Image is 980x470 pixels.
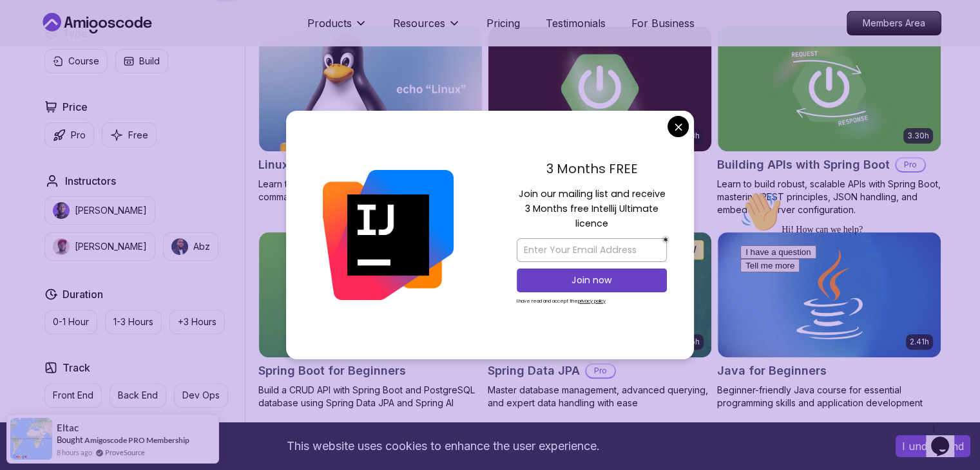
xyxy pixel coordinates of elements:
[44,310,97,334] button: 0-1 Hour
[393,15,461,41] button: Resources
[44,196,155,225] button: instructor img[PERSON_NAME]
[847,12,941,35] p: Members Area
[57,422,79,433] span: Eltac
[717,362,827,380] h2: Java for Beginners
[717,156,890,174] h2: Building APIs with Spring Boot
[105,447,145,458] a: ProveSource
[174,383,228,408] button: Dev Ops
[717,178,941,216] p: Learn to build robust, scalable APIs with Spring Boot, mastering REST principles, JSON handling, ...
[847,11,941,35] a: Members Area
[488,362,580,380] h2: Spring Data JPA
[717,232,941,409] a: Java for Beginners card2.41hJava for BeginnersBeginner-friendly Java course for essential program...
[258,156,372,174] h2: Linux Fundamentals
[110,383,166,408] button: Back End
[10,432,876,460] div: This website uses cookies to enhance the user experience.
[718,26,941,151] img: Building APIs with Spring Boot card
[258,362,406,380] h2: Spring Boot for Beginners
[169,310,225,334] button: +3 Hours
[907,131,929,141] p: 3.30h
[259,232,482,357] img: Spring Boot for Beginners card
[178,315,216,328] p: +3 Hours
[68,55,99,68] p: Course
[5,5,237,86] div: 👋Hi! How can we help?I have a questionTell me more
[53,389,93,402] p: Front End
[57,447,92,458] span: 8 hours ago
[193,240,210,253] p: Abz
[139,55,160,68] p: Build
[62,99,88,115] h2: Price
[10,418,52,460] img: provesource social proof notification image
[44,122,94,147] button: Pro
[182,389,220,402] p: Dev Ops
[926,418,967,457] iframe: chat widget
[75,240,147,253] p: [PERSON_NAME]
[128,129,148,142] p: Free
[735,186,967,412] iframe: chat widget
[717,26,941,216] a: Building APIs with Spring Boot card3.30hBuilding APIs with Spring BootProLearn to build robust, s...
[258,178,483,203] p: Learn the fundamentals of Linux and how to use the command line
[62,287,103,302] h2: Duration
[486,15,520,31] a: Pricing
[53,315,89,328] p: 0-1 Hour
[393,15,445,31] p: Resources
[5,73,64,86] button: Tell me more
[57,435,83,445] span: Bought
[259,26,482,151] img: Linux Fundamentals card
[44,383,102,408] button: Front End
[113,315,153,328] p: 1-3 Hours
[105,310,162,334] button: 1-3 Hours
[115,49,168,73] button: Build
[62,360,90,375] h2: Track
[44,49,108,73] button: Course
[896,158,925,171] p: Pro
[307,15,367,41] button: Products
[71,129,86,142] p: Pro
[717,384,941,409] p: Beginner-friendly Java course for essential programming skills and application development
[258,384,483,409] p: Build a CRUD API with Spring Boot and PostgreSQL database using Spring Data JPA and Spring AI
[586,364,615,377] p: Pro
[44,232,155,261] button: instructor img[PERSON_NAME]
[84,435,189,445] a: Amigoscode PRO Membership
[171,238,188,255] img: instructor img
[488,384,712,409] p: Master database management, advanced querying, and expert data handling with ease
[258,26,483,203] a: Linux Fundamentals card6.00hLinux FundamentalsProLearn the fundamentals of Linux and how to use t...
[163,232,218,261] button: instructor imgAbz
[546,15,606,31] a: Testimonials
[102,122,157,147] button: Free
[53,202,70,219] img: instructor img
[307,15,352,31] p: Products
[5,59,81,73] button: I have a question
[258,232,483,409] a: Spring Boot for Beginners card1.67hNEWSpring Boot for BeginnersBuild a CRUD API with Spring Boot ...
[5,5,46,46] img: :wave:
[483,23,716,154] img: Advanced Spring Boot card
[65,173,116,189] h2: Instructors
[5,39,128,48] span: Hi! How can we help?
[896,435,970,457] button: Accept cookies
[75,204,147,217] p: [PERSON_NAME]
[118,389,158,402] p: Back End
[718,232,941,357] img: Java for Beginners card
[631,15,695,31] a: For Business
[53,238,70,255] img: instructor img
